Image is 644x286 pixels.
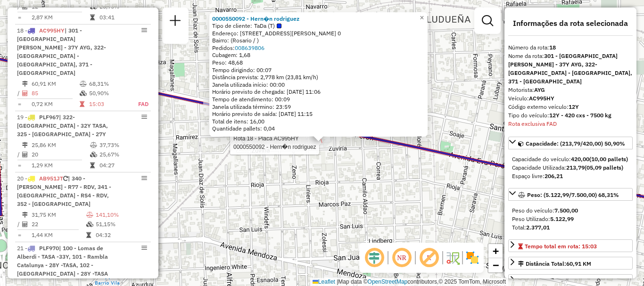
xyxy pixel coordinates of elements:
[99,161,147,170] td: 04:27
[99,150,147,159] td: 25,67%
[90,142,97,148] i: % de utilização do peso
[488,244,503,258] a: Zoom in
[478,11,497,30] a: Exibir filtros
[508,188,633,201] a: Peso: (5.122,99/7.500,00) 68,31%
[310,278,508,286] div: Map data © contributors,© 2025 TomTom, Microsoft
[212,44,425,52] div: Pedidos:
[22,152,28,157] i: Total de Atividades
[89,79,128,89] td: 68,31%
[141,175,147,181] em: Opções
[508,137,633,149] a: Capacidade: (213,79/420,00) 50,90%
[17,150,22,159] td: /
[212,15,425,133] div: Tempo de atendimento: 00:09
[212,66,425,74] div: Tempo dirigindo: 00:07
[508,52,632,85] strong: 301 - [GEOGRAPHIC_DATA][PERSON_NAME] - 37Y AYG, 322- [GEOGRAPHIC_DATA] - [GEOGRAPHIC_DATA], 371 -...
[549,112,611,119] strong: 12Y - 420 cxs - 7500 kg
[212,110,425,118] div: Horário previsto de saída: [DATE] 11:15
[512,155,629,163] div: Capacidade do veículo:
[31,140,90,150] td: 25,86 KM
[31,210,86,220] td: 31,75 KM
[512,172,629,180] div: Espaço livre:
[589,155,628,163] strong: (10,00 pallets)
[512,163,629,172] div: Capacidade Utilizada:
[508,52,633,86] div: Nome da rota:
[89,89,128,98] td: 50,90%
[80,90,87,96] i: % de utilização da cubagem
[90,15,95,20] i: Tempo total em rota
[95,210,147,220] td: 141,10%
[203,98,227,107] div: Atividade não roteirizada - VILLAGE CINE
[518,260,591,268] div: Distância Total:
[95,220,147,229] td: 51,15%
[166,11,185,33] a: Nova sessão e pesquisa
[570,278,576,285] strong: 85
[212,74,425,81] div: Distância prevista: 2,778 km (23,81 km/h)
[17,99,22,109] td: =
[17,161,22,170] td: =
[508,19,633,28] h4: Informações da rota selecionada
[585,164,623,171] strong: (05,09 pallets)
[141,114,147,120] em: Opções
[527,191,619,198] span: Peso: (5.122,99/7.500,00) 68,31%
[39,114,59,121] span: PLF967
[508,111,633,120] div: Tipo do veículo:
[554,207,578,214] strong: 7.500,00
[80,101,84,107] i: Tempo total em rota
[90,163,95,168] i: Tempo total em rota
[493,259,499,271] span: −
[39,27,65,34] span: AC995HY
[420,14,424,22] span: ×
[508,151,633,184] div: Capacidade: (213,79/420,00) 50,90%
[86,212,93,218] i: % de utilização do peso
[512,215,629,223] div: Peso Utilizado:
[31,89,79,98] td: 85
[86,221,93,227] i: % de utilização da cubagem
[141,27,147,33] em: Opções
[86,232,91,238] i: Tempo total em rota
[569,103,579,110] strong: 12Y
[212,15,299,22] strong: 0000550092 - Hern�n rodriguez
[212,37,425,44] div: Bairro: (Rosario / )
[22,90,28,96] i: Total de Atividades
[508,103,633,111] div: Código externo veículo:
[212,81,425,89] div: Janela utilizada início: 00:00
[90,152,97,157] i: % de utilização da cubagem
[566,260,591,267] span: 60,91 KM
[508,120,633,128] div: Rota exclusiva FAD
[31,230,86,240] td: 1,44 KM
[512,223,629,232] div: Total:
[31,150,90,159] td: 20
[212,22,425,30] div: Tipo de cliente:
[508,203,633,236] div: Peso: (5.122,99/7.500,00) 68,31%
[17,175,111,207] span: 20 -
[99,13,147,22] td: 03:41
[22,221,28,227] i: Total de Atividades
[550,215,574,222] strong: 5.122,99
[212,59,425,66] div: Peso: 48,68
[31,13,90,22] td: 2,87 KM
[31,99,79,109] td: 0,72 KM
[418,246,440,269] span: Exibir rótulo
[31,161,90,170] td: 1,29 KM
[17,245,108,277] span: 21 -
[512,207,578,214] span: Peso do veículo:
[488,258,503,272] a: Zoom out
[17,114,108,138] span: | 322- [GEOGRAPHIC_DATA] - 32Y TASA, 325 - [GEOGRAPHIC_DATA] - 27Y
[212,30,425,37] div: Endereço: [STREET_ADDRESS][PERSON_NAME] 0
[17,89,22,98] td: /
[99,140,147,150] td: 37,73%
[416,12,428,24] a: Close popup
[212,125,425,132] div: Quantidade pallets: 0,04
[526,224,550,231] strong: 2.377,01
[235,44,264,51] a: 008639806
[80,81,87,87] i: % de utilização do peso
[22,142,28,148] i: Distância Total
[549,44,556,51] strong: 18
[534,86,545,93] strong: AYG
[313,278,335,285] a: Leaflet
[31,220,86,229] td: 22
[17,27,106,76] span: 18 -
[39,245,59,252] span: PLF970
[465,250,480,265] img: Exibir/Ocultar setores
[493,245,499,257] span: +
